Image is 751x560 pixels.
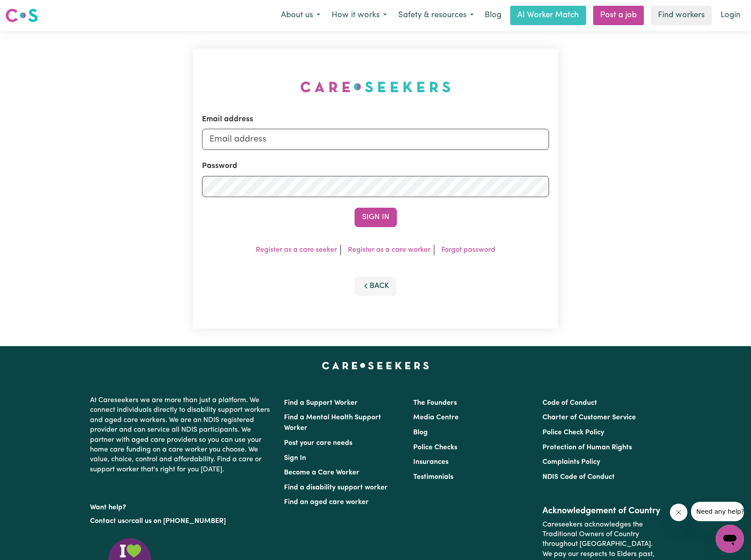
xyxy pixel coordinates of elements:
[542,444,632,451] a: Protection of Human Rights
[479,6,507,25] a: Blog
[131,518,226,525] a: call us on [PHONE_NUMBER]
[5,5,38,26] a: Careseekers logo
[284,484,388,491] a: Find a disability support worker
[284,440,352,447] a: Post your care needs
[413,474,453,481] a: Testimonials
[348,246,430,254] a: Register as a care worker
[413,414,459,421] a: Media Centre
[284,399,358,407] a: Find a Support Worker
[392,6,479,25] button: Safety & resources
[413,399,457,407] a: The Founders
[715,6,746,25] a: Login
[202,129,549,150] input: Email address
[202,161,237,172] label: Password
[90,499,273,512] p: Want help?
[542,399,597,407] a: Code of Conduct
[542,474,615,481] a: NDIS Code of Conduct
[5,6,53,13] span: Need any help?
[593,6,644,25] a: Post a job
[413,459,448,466] a: Insurances
[542,459,600,466] a: Complaints Policy
[90,392,273,478] p: At Careseekers we are more than just a platform. We connect individuals directly to disability su...
[542,429,604,436] a: Police Check Policy
[413,444,457,451] a: Police Checks
[355,276,397,296] button: Back
[90,513,273,530] p: or
[284,414,381,432] a: Find a Mental Health Support Worker
[542,414,636,421] a: Charter of Customer Service
[670,504,687,521] iframe: Close message
[326,6,392,25] button: How it works
[284,499,369,506] a: Find an aged care worker
[651,6,712,25] a: Find workers
[716,525,744,553] iframe: Button to launch messaging window
[355,208,397,227] button: Sign In
[90,518,125,525] a: Contact us
[322,362,429,369] a: Careseekers home page
[542,506,661,516] h2: Acknowledgement of Country
[5,7,38,23] img: Careseekers logo
[284,469,359,476] a: Become a Care Worker
[413,429,428,436] a: Blog
[275,6,326,25] button: About us
[691,502,744,521] iframe: Message from company
[202,114,253,125] label: Email address
[256,246,337,254] a: Register as a care seeker
[441,246,495,254] a: Forgot password
[284,455,306,462] a: Sign In
[510,6,586,25] a: AI Worker Match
